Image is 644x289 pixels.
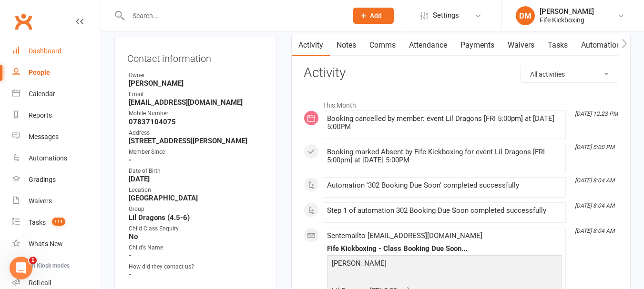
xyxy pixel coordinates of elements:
div: Date of Birth [129,167,264,176]
div: Mobile Number [129,109,264,118]
strong: [PERSON_NAME] [129,79,264,88]
i: [DATE] 12:23 PM [575,110,618,117]
a: Automations [12,148,101,169]
div: Gradings [29,176,56,183]
div: Child Class Enquiry [129,224,264,233]
span: 111 [52,218,65,226]
a: Calendar [12,83,101,105]
strong: [GEOGRAPHIC_DATA] [129,194,264,202]
strong: [DATE] [129,175,264,183]
a: Messages [12,126,101,148]
div: Email [129,90,264,99]
div: Reports [29,111,52,119]
span: Settings [433,5,459,26]
strong: - [129,156,264,164]
a: Automations [574,34,631,56]
h3: Activity [304,66,618,80]
i: [DATE] 5:00 PM [575,144,614,150]
div: How did they contact us? [129,262,264,271]
a: Attendance [402,34,454,56]
div: Owner [129,71,264,80]
div: Messages [29,133,59,140]
iframe: Intercom live chat [10,257,32,279]
div: [PERSON_NAME] [540,7,594,16]
div: DM [516,6,535,25]
a: Comms [363,34,402,56]
a: Waivers [12,190,101,212]
p: [PERSON_NAME] [329,258,559,271]
a: People [12,62,101,83]
strong: 07837104075 [129,118,264,126]
div: Automation '302 Booking Due Soon' completed successfully [327,181,562,189]
a: Payments [454,34,501,56]
div: Calendar [29,90,55,98]
strong: Lil Dragons (4.5-6) [129,213,264,222]
div: Member Since [129,148,264,157]
li: This Month [304,95,618,110]
input: Search... [125,9,341,22]
div: What's New [29,240,63,248]
div: Group [129,205,264,214]
div: Address [129,129,264,138]
i: [DATE] 8:04 AM [575,228,614,234]
a: Gradings [12,169,101,190]
a: Clubworx [11,10,35,33]
span: 1 [29,257,37,264]
strong: No [129,232,264,241]
button: Add [353,8,394,24]
div: Fife Kickboxing [540,16,594,24]
a: Waivers [501,34,541,56]
div: Child's Name [129,243,264,252]
a: Tasks 111 [12,212,101,233]
div: Tasks [29,219,46,226]
strong: - [129,270,264,279]
span: Add [370,12,382,20]
strong: - [129,251,264,260]
div: Dashboard [29,47,61,55]
div: Step 1 of automation 302 Booking Due Soon completed successfully [327,207,562,215]
div: Fife Kickboxing - Class Booking Due Soon... [327,245,562,253]
div: Booking marked Absent by Fife Kickboxing for event Lil Dragons [FRI 5:00pm] at [DATE] 5:00PM [327,148,562,164]
a: What's New [12,233,101,255]
a: Dashboard [12,40,101,62]
i: [DATE] 8:04 AM [575,202,614,209]
div: People [29,69,50,76]
div: Roll call [29,279,51,287]
a: Activity [292,34,330,56]
div: Location [129,186,264,195]
a: Reports [12,105,101,126]
div: Automations [29,154,67,162]
span: Sent email to [EMAIL_ADDRESS][DOMAIN_NAME] [327,231,482,240]
a: Notes [330,34,363,56]
i: [DATE] 8:04 AM [575,177,614,184]
strong: [EMAIL_ADDRESS][DOMAIN_NAME] [129,98,264,107]
div: Booking cancelled by member: event Lil Dragons [FRI 5:00pm] at [DATE] 5:00PM [327,115,562,131]
strong: [STREET_ADDRESS][PERSON_NAME] [129,137,264,145]
h3: Contact information [127,50,264,64]
a: Tasks [541,34,574,56]
div: Waivers [29,197,52,205]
